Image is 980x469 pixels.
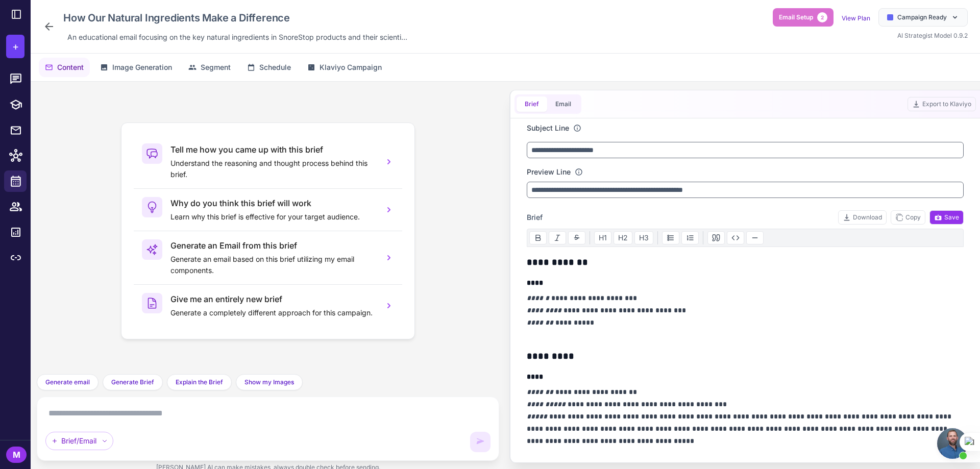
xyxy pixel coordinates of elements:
button: H1 [594,231,611,244]
button: H2 [614,231,632,244]
div: M [6,447,27,463]
p: Generate an email based on this brief utilizing my email components. [170,254,376,276]
h3: Generate an Email from this brief [170,239,376,252]
button: Image Generation [94,58,178,77]
span: Save [934,213,959,222]
span: Copy [895,213,921,222]
h3: Tell me how you came up with this brief [170,143,376,156]
span: Content [57,62,84,73]
button: Generate Brief [103,374,163,390]
span: Schedule [259,62,291,73]
button: Brief [517,96,547,112]
span: Segment [201,62,231,73]
span: Generate Brief [111,378,154,387]
label: Subject Line [527,122,569,134]
button: Generate email [37,374,99,390]
button: Klaviyo Campaign [301,58,388,77]
button: Download [838,210,887,225]
div: Click to edit campaign name [59,8,411,28]
span: Explain the Brief [176,378,223,387]
a: Open chat [937,428,968,459]
span: Klaviyo Campaign [320,62,382,73]
label: Preview Line [527,166,571,178]
div: Brief/Email [45,432,113,450]
span: AI Strategist Model 0.9.2 [897,32,968,39]
div: Click to edit description [63,30,411,45]
button: Email Setup2 [773,8,834,27]
span: 2 [817,12,827,22]
button: H3 [634,231,653,244]
button: Explain the Brief [167,374,232,390]
button: + [6,35,24,58]
span: Campaign Ready [897,13,947,22]
span: An educational email focusing on the key natural ingredients in SnoreStop products and their scie... [67,32,407,43]
span: Show my Images [244,378,294,387]
button: Show my Images [236,374,303,390]
button: Email [547,96,579,112]
button: Schedule [241,58,297,77]
a: View Plan [842,14,870,22]
p: Generate a completely different approach for this campaign. [170,307,376,318]
button: Export to Klaviyo [908,97,976,111]
span: Brief [527,212,543,223]
span: + [12,39,19,54]
button: Save [929,210,964,225]
span: Image Generation [112,62,172,73]
button: Copy [891,210,925,225]
button: Content [39,58,90,77]
p: Learn why this brief is effective for your target audience. [170,211,376,223]
span: Email Setup [779,13,813,22]
h3: Why do you think this brief will work [170,197,376,209]
p: Understand the reasoning and thought process behind this brief. [170,158,376,180]
span: Generate email [45,378,90,387]
button: Segment [182,58,237,77]
h3: Give me an entirely new brief [170,293,376,305]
